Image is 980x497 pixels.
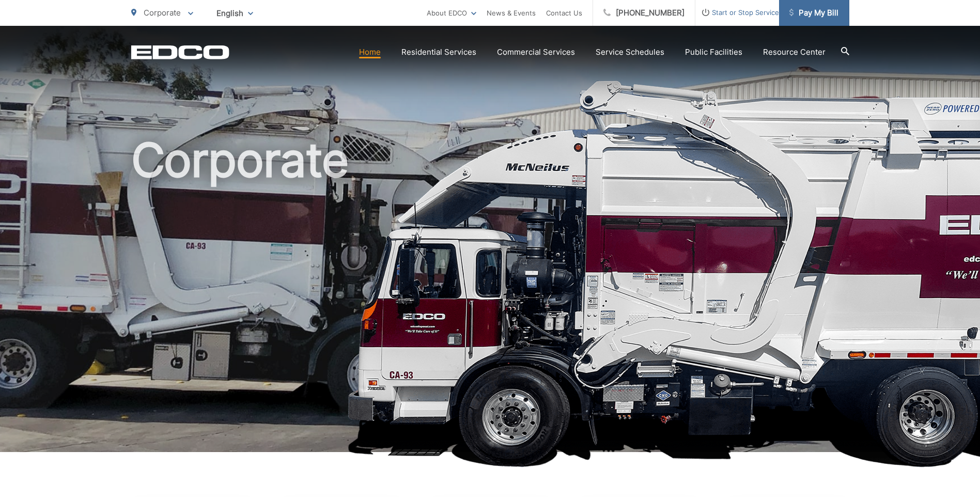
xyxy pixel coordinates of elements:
[685,46,742,58] a: Public Facilities
[131,134,849,461] h1: Corporate
[763,46,826,58] a: Resource Center
[144,8,181,18] span: Corporate
[487,7,536,19] a: News & Events
[359,46,381,58] a: Home
[131,45,229,59] a: EDCD logo. Return to the homepage.
[546,7,582,19] a: Contact Us
[427,7,476,19] a: About EDCO
[209,4,261,22] span: English
[596,46,664,58] a: Service Schedules
[497,46,575,58] a: Commercial Services
[401,46,476,58] a: Residential Services
[789,7,838,19] span: Pay My Bill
